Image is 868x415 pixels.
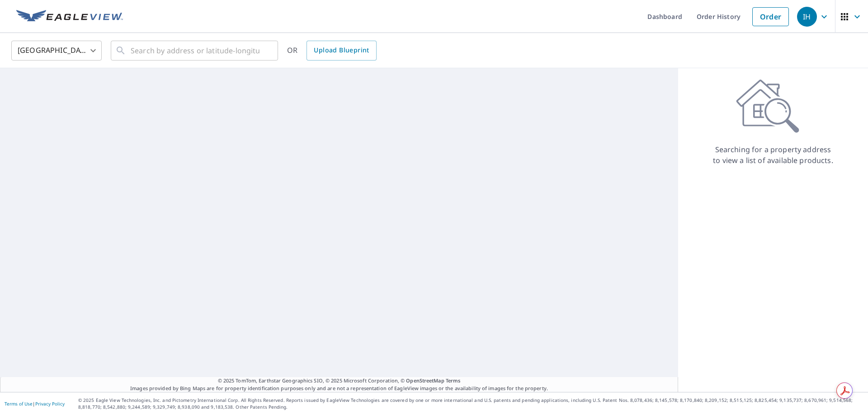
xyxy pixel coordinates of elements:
[5,401,65,406] p: |
[307,41,376,61] a: Upload Blueprint
[5,401,33,407] a: Terms of Use
[16,10,123,23] img: EV Logo
[446,377,461,384] a: Terms
[406,377,444,384] a: OpenStreetMap
[35,401,65,407] a: Privacy Policy
[287,41,377,61] div: OR
[131,38,259,63] input: Search by address or latitude-longitude
[712,144,834,166] p: Searching for a property address to view a list of available products.
[218,377,461,385] span: © 2025 TomTom, Earthstar Geographics SIO, © 2025 Microsoft Corporation, ©
[78,397,863,410] p: © 2025 Eagle View Technologies, Inc. and Pictometry International Corp. All Rights Reserved. Repo...
[11,38,102,63] div: [GEOGRAPHIC_DATA]
[314,45,369,56] span: Upload Blueprint
[752,7,789,26] a: Order
[797,7,817,27] div: IH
